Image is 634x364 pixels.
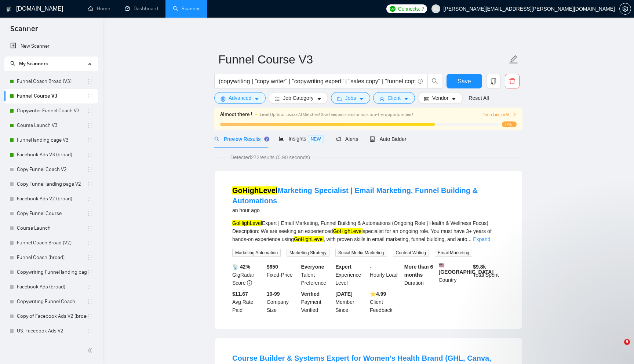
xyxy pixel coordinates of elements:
li: Course Launch V3 [4,118,98,133]
span: folder [337,96,342,102]
span: caret-down [404,96,409,102]
button: Save [447,74,482,88]
li: Funnel Coach Broad (V2) [4,236,98,250]
div: Tooltip anchor [263,136,270,142]
div: Avg Rate Paid [231,290,265,314]
button: settingAdvancedcaret-down [214,92,266,104]
button: userClientcaret-down [373,92,415,104]
span: 77% [502,121,517,127]
li: US. Facebook Ads V2 [4,324,98,338]
a: Funnel landing page V3 [17,133,87,148]
li: Facebook Ads (broad) [4,280,98,294]
button: copy [486,74,501,88]
button: Train Laziza AI [483,111,517,118]
span: holder [87,167,93,172]
img: 🇺🇸 [439,263,444,268]
a: Copy Funnel Course [17,206,87,221]
span: search [428,78,442,84]
input: Search Freelance Jobs... [219,77,415,86]
b: 📡 42% [232,264,250,270]
a: Funnel Coach Broad (V2) [17,236,87,250]
a: homeHome [88,6,110,12]
span: holder [87,181,93,187]
b: 10-99 [267,291,280,297]
b: $ 9.8k [473,264,486,270]
span: holder [87,108,93,114]
div: Client Feedback [368,290,403,314]
li: Copy Funnel landing page V2 [4,177,98,192]
a: dashboardDashboard [125,6,158,12]
span: idcard [424,96,429,102]
span: Content Writing [393,249,429,257]
span: Marketing Automation [232,249,281,257]
span: Marketing Strategy [287,249,329,257]
mark: GoHighLevel [294,236,324,242]
div: Expert | Email Marketing, Funnel Building & Automations (Ongoing Role | Health & Wellness Focus) ... [232,219,504,243]
span: Level Up Your Laziza AI Matches! Give feedback and unlock top-tier opportunities ! [260,112,413,117]
span: info-circle [418,79,423,84]
span: holder [87,196,93,202]
mark: GoHighLevel [232,186,277,194]
li: Facebook Ads V2 (broad) [4,192,98,206]
span: notification [336,136,341,142]
button: barsJob Categorycaret-down [269,92,328,104]
span: caret-down [359,96,364,102]
img: logo [6,3,11,15]
span: holder [87,240,93,246]
li: Funnel Course V3 [4,89,98,103]
a: Copy of Facebook Ads V2 (broad) [17,309,87,324]
div: an hour ago [232,206,504,215]
span: search [214,136,219,142]
div: Fixed-Price [265,263,300,287]
input: Scanner name... [218,50,507,69]
button: idcardVendorcaret-down [418,92,463,104]
span: NEW [308,135,324,143]
li: Copy of Facebook Ads V2 (broad) [4,309,98,324]
span: search [10,61,15,66]
div: Experience Level [334,263,368,287]
span: My Scanners [19,61,48,67]
li: Copy Funnel Course [4,206,98,221]
span: holder [87,211,93,216]
a: Facebook Ads (broad) [17,280,87,294]
a: Course Launch V3 [17,118,87,133]
span: Auto Bidder [370,136,406,142]
a: Funnel Coach Broad (V3) [17,74,87,89]
a: Copywriting Funnel Coach [17,294,87,309]
span: Save [458,77,471,86]
li: Copywriting Funnel Coach [4,294,98,309]
span: holder [87,284,93,290]
span: holder [87,79,93,84]
span: Detected 272 results (0.90 seconds) [225,153,315,161]
li: Funnel Coach (broad) [4,250,98,265]
a: Funnel Coach (broad) [17,250,87,265]
span: Advanced [229,94,251,102]
span: right [512,112,517,117]
span: ... [467,236,472,242]
span: Connects: [398,5,420,13]
span: holder [87,299,93,305]
div: GigRadar Score [231,263,265,287]
div: Country [437,263,472,287]
div: Hourly Load [368,263,403,287]
span: holder [87,255,93,261]
a: Course Launch [17,221,87,236]
span: Insights [279,136,324,142]
span: holder [87,328,93,334]
button: search [427,74,442,88]
li: Copy Funnel Coach V2 [4,162,98,177]
span: Social Media Marketing [335,249,387,257]
b: Expert [335,264,351,270]
a: New Scanner [10,39,92,54]
span: bars [275,96,280,102]
span: robot [370,136,375,142]
span: user [433,6,438,11]
img: upwork-logo.png [390,6,396,12]
iframe: Intercom live chat [609,339,627,357]
b: ⭐️ 4.99 [370,291,386,297]
span: Job Category [283,94,313,102]
span: caret-down [317,96,322,102]
span: area-chart [279,136,284,141]
span: Jobs [345,94,356,102]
